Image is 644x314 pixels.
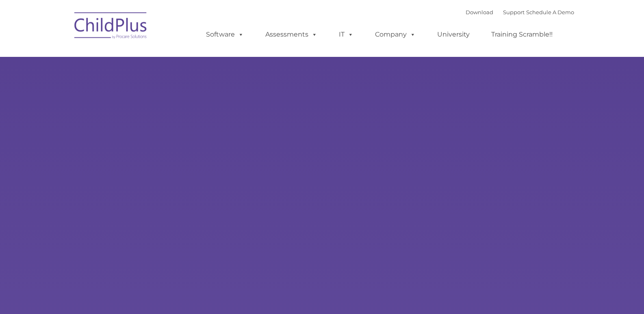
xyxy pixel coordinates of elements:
a: Training Scramble!! [483,26,561,43]
a: Schedule A Demo [526,9,574,15]
a: IT [331,26,362,43]
a: Download [466,9,493,15]
a: Software [198,26,252,43]
a: University [429,26,478,43]
font: | [466,9,574,15]
a: Support [503,9,525,15]
a: Company [367,26,424,43]
a: Assessments [257,26,325,43]
img: ChildPlus by Procare Solutions [70,6,152,47]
